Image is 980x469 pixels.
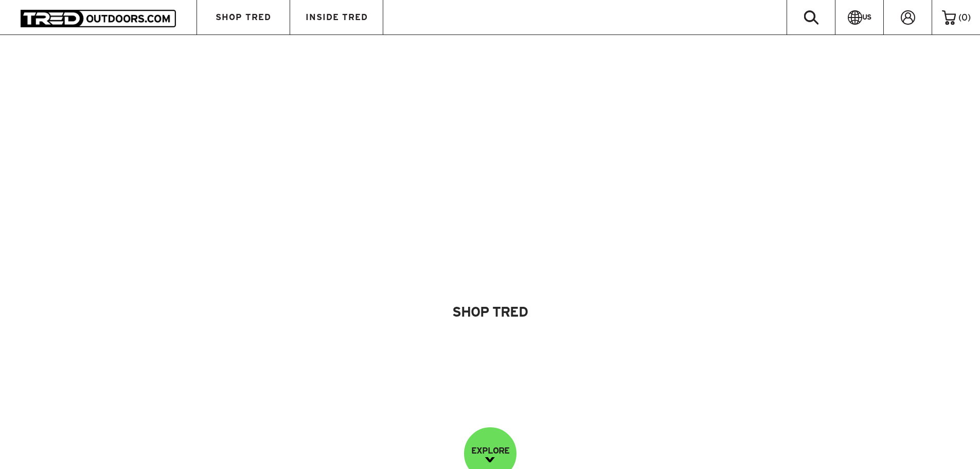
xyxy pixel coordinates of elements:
a: Shop Tred [417,292,564,331]
img: TRED Outdoors America [21,10,176,27]
img: banner-title [207,218,773,251]
span: ( ) [958,13,971,22]
span: 0 [961,12,968,22]
img: down-image [485,457,495,462]
span: INSIDE TRED [306,13,368,22]
img: cart-icon [942,10,956,25]
span: SHOP TRED [216,13,271,22]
